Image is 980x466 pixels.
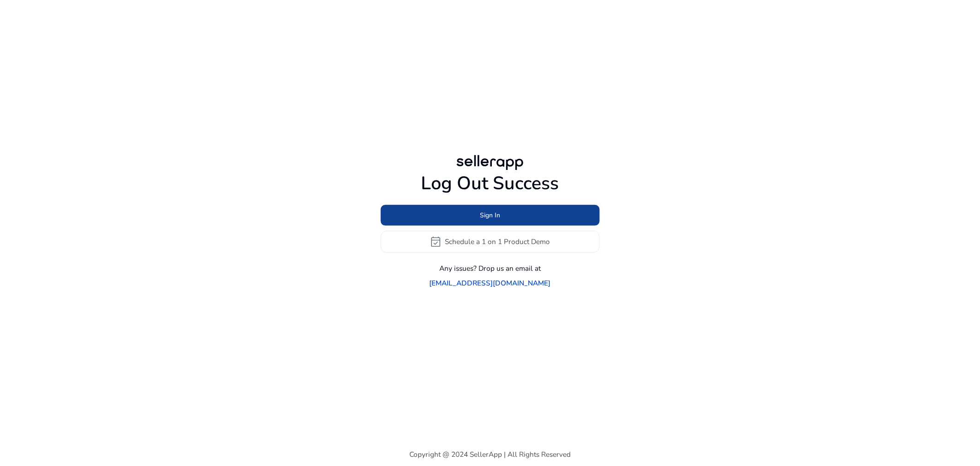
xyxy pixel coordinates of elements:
[430,236,442,248] span: event_available
[381,205,600,226] button: Sign In
[480,210,500,220] span: Sign In
[381,231,600,253] button: event_availableSchedule a 1 on 1 Product Demo
[439,263,541,274] p: Any issues? Drop us an email at
[381,173,600,195] h1: Log Out Success
[430,278,551,288] a: [EMAIL_ADDRESS][DOMAIN_NAME]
